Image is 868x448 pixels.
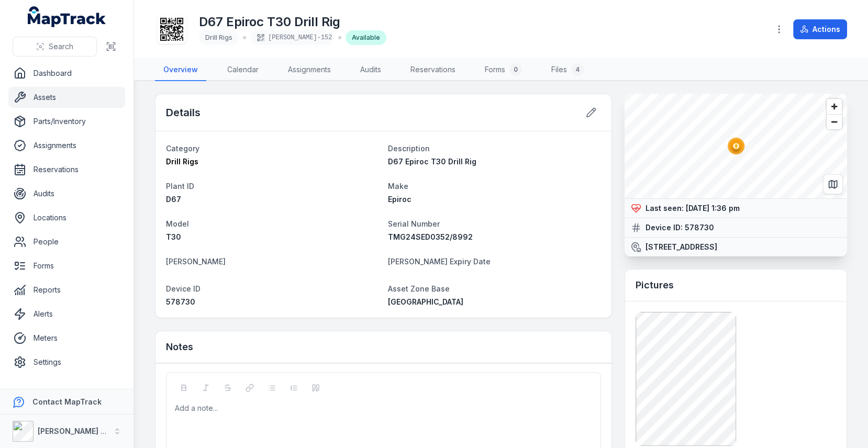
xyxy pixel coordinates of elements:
a: Parts/Inventory [8,111,125,132]
div: 0 [509,63,522,76]
div: 4 [571,63,584,76]
span: T30 [166,232,181,241]
span: Drill Rigs [205,33,232,41]
span: Description [388,144,430,153]
button: Zoom in [827,99,842,114]
a: Forms [8,255,125,276]
a: Calendar [219,59,267,81]
a: Alerts [8,304,125,324]
span: D67 Epiroc T30 Drill Rig [388,157,476,166]
div: [PERSON_NAME]-152 [250,30,334,45]
span: Drill Rigs [166,157,198,166]
canvas: Map [625,94,847,198]
strong: [PERSON_NAME] Group [38,427,124,435]
h2: Details [166,105,201,120]
a: Locations [8,207,125,228]
button: Search [13,37,97,57]
span: Search [49,41,73,52]
a: Assignments [280,59,339,81]
div: Available [346,30,386,45]
span: Epiroc [388,195,411,204]
a: Forms0 [476,59,530,81]
h3: Notes [166,340,193,354]
time: 04/09/2025, 1:36:04 pm [686,204,740,212]
h3: Pictures [636,278,674,293]
a: Assets [8,87,125,108]
a: Settings [8,352,125,373]
span: Category [166,144,199,153]
a: MapTrack [28,6,106,27]
span: Model [166,219,189,228]
a: Meters [8,328,125,349]
a: People [8,231,125,252]
strong: Last seen: [646,203,684,214]
strong: 578730 [685,222,714,233]
strong: Contact MapTrack [32,397,102,406]
strong: Device ID: [646,222,683,233]
span: Plant ID [166,182,194,191]
span: TMG24SED0352/8992 [388,232,473,241]
span: 578730 [166,297,195,306]
span: D67 [166,195,181,204]
span: [PERSON_NAME] Expiry Date [388,257,491,266]
a: Reservations [8,159,125,180]
span: Serial Number [388,219,440,228]
a: Overview [155,59,206,81]
a: Dashboard [8,63,125,84]
button: Actions [793,19,847,39]
a: Assignments [8,135,125,156]
button: Switch to Map View [823,174,843,194]
span: Asset Zone Base [388,284,450,293]
a: Audits [352,59,390,81]
span: [PERSON_NAME] [166,257,226,266]
span: [GEOGRAPHIC_DATA] [388,297,463,306]
a: Reports [8,279,125,300]
button: Zoom out [827,114,842,129]
span: Device ID [166,284,201,293]
a: Audits [8,183,125,204]
h1: D67 Epiroc T30 Drill Rig [199,14,386,30]
span: Make [388,182,408,191]
span: [DATE] 1:36 pm [686,204,740,212]
strong: [STREET_ADDRESS] [646,242,717,252]
a: Reservations [402,59,464,81]
a: Files4 [543,59,592,81]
